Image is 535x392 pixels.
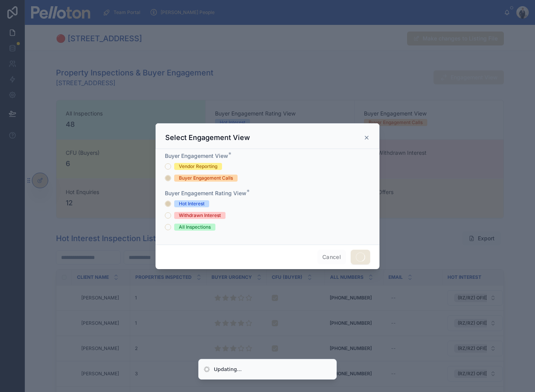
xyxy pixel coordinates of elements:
div: Withdrawn Interest [179,212,221,219]
span: Buyer Engagement Rating View [165,190,247,196]
span: Buyer Engagement View [165,152,228,159]
h3: Select Engagement View [165,133,250,142]
div: Updating... [214,366,242,373]
div: Vendor Reporting [179,163,217,170]
div: All Inspections [179,224,211,231]
div: Hot Interest [179,200,205,207]
div: Buyer Engagement Calls [179,175,233,182]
